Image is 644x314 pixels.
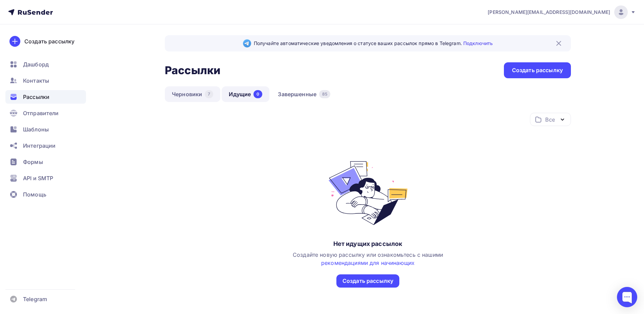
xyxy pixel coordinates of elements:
span: Отправители [23,109,59,117]
div: 85 [319,90,330,98]
a: Шаблоны [5,123,86,136]
div: 7 [205,90,213,98]
span: Получайте автоматические уведомления о статусе ваших рассылок прямо в Telegram. [254,40,493,47]
a: Отправители [5,106,86,120]
div: 0 [253,90,262,98]
button: Все [530,113,571,126]
div: Создать рассылку [24,37,74,45]
a: рекомендациями для начинающих [321,259,415,266]
span: Telegram [23,295,47,303]
span: Контакты [23,77,49,85]
div: Все [545,116,555,124]
span: Интеграции [23,142,55,150]
div: Создать рассылку [512,66,563,74]
a: Формы [5,155,86,169]
a: Контакты [5,74,86,87]
a: Черновики7 [165,86,220,102]
span: Рассылки [23,93,49,101]
a: Идущие0 [222,86,269,102]
img: Telegram [243,39,251,47]
div: Создать рассылку [342,277,393,285]
span: [PERSON_NAME][EMAIL_ADDRESS][DOMAIN_NAME] [488,9,610,16]
span: Создайте новую рассылку или ознакомьтесь с нашими [293,251,443,266]
a: [PERSON_NAME][EMAIL_ADDRESS][DOMAIN_NAME] [488,5,636,19]
span: Формы [23,158,43,166]
div: Нет идущих рассылок [333,240,403,248]
span: Дашборд [23,60,49,68]
a: Рассылки [5,90,86,104]
span: API и SMTP [23,174,53,182]
a: Дашборд [5,58,86,71]
span: Шаблоны [23,125,49,133]
span: Помощь [23,190,46,198]
h2: Рассылки [165,64,220,77]
a: Завершенные85 [271,86,337,102]
a: Подключить [463,40,493,46]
